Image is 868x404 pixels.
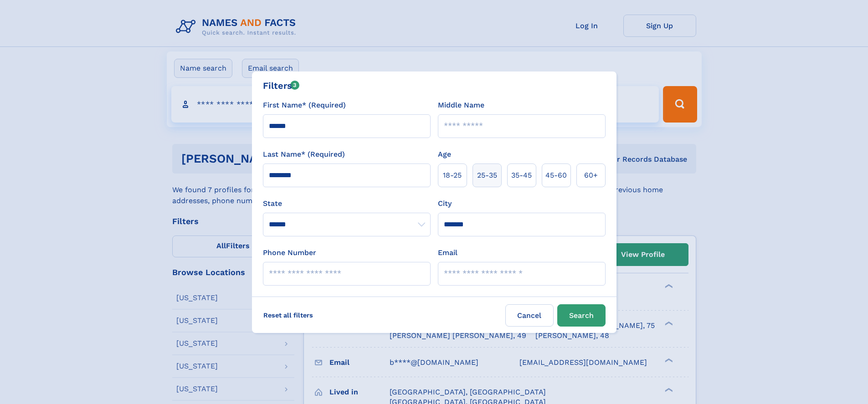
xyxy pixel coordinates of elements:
[438,149,451,160] label: Age
[511,170,532,181] span: 35‑45
[557,304,606,327] button: Search
[263,247,316,258] label: Phone Number
[438,198,452,209] label: City
[505,304,554,327] label: Cancel
[443,170,462,181] span: 18‑25
[545,170,567,181] span: 45‑60
[263,149,345,160] label: Last Name* (Required)
[263,198,431,209] label: State
[584,170,598,181] span: 60+
[477,170,497,181] span: 25‑35
[438,247,457,258] label: Email
[263,100,346,111] label: First Name* (Required)
[263,79,300,92] div: Filters
[257,304,319,326] label: Reset all filters
[438,100,484,111] label: Middle Name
